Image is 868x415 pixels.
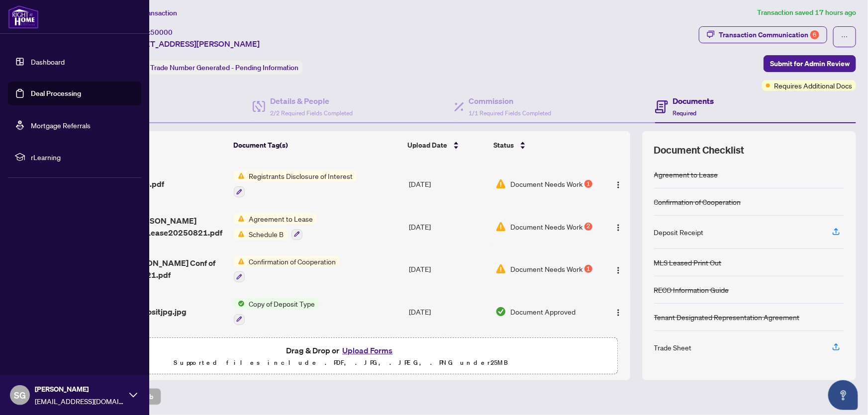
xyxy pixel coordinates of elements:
span: Document Approved [510,306,576,317]
td: [DATE] [405,205,491,248]
button: Open asap [828,380,858,410]
button: Transaction Communication6 [699,26,827,43]
span: Requires Additional Docs [774,80,852,91]
th: Status [489,131,597,159]
span: Document Needs Work [510,178,582,189]
div: Agreement to Lease [654,169,718,180]
span: Document Checklist [654,143,745,157]
img: logo [8,5,39,29]
span: Drag & Drop or [286,344,395,357]
span: Agreement to Lease [245,213,317,224]
span: 2/2 Required Fields Completed [270,109,353,117]
a: Dashboard [31,57,65,66]
h4: Documents [673,95,714,107]
span: [PERSON_NAME] [35,384,124,395]
div: Tenant Designated Representation Agreement [654,312,800,323]
span: Upload Date [407,140,447,151]
td: [DATE] [405,248,491,291]
span: Submit for Admin Review [770,56,850,72]
img: Document Status [495,306,506,317]
span: Document Needs Work [510,221,582,232]
span: 612_59 [PERSON_NAME] Conf of Co-op20250821.pdf [94,257,226,281]
div: Status: [123,61,302,74]
div: Confirmation of Cooperation [654,196,741,207]
span: [EMAIL_ADDRESS][DOMAIN_NAME] [35,396,124,407]
span: Document Needs Work [510,263,582,274]
div: MLS Leased Print Out [654,257,722,268]
div: 2 [584,223,592,231]
span: Trade Number Generated - Pending Information [150,63,298,72]
button: Logo [610,219,626,235]
article: Transaction saved 17 hours ago [757,7,856,18]
td: [DATE] [405,163,491,205]
img: Logo [614,181,622,189]
button: Logo [610,176,626,192]
h4: Commission [469,95,552,107]
div: 1 [584,265,592,273]
th: (9) File Name [90,131,229,159]
span: Copy of Deposit Type [245,298,319,309]
img: Logo [614,266,622,274]
button: Status IconRegistrants Disclosure of Interest [234,170,357,197]
h4: Details & People [270,95,353,107]
span: View Transaction [124,8,177,17]
td: [DATE] [405,290,491,333]
div: Deposit Receipt [654,227,704,238]
img: Document Status [495,263,506,274]
div: Trade Sheet [654,342,692,353]
span: Required [673,109,697,117]
button: Logo [610,261,626,277]
img: Status Icon [234,170,245,181]
img: Status Icon [234,229,245,240]
button: Status IconAgreement to LeaseStatus IconSchedule B [234,213,317,240]
span: Confirmation of Cooperation [245,256,340,267]
span: SG [14,388,26,402]
a: Deal Processing [31,89,81,98]
button: Upload Forms [339,344,395,357]
img: Document Status [495,178,506,189]
span: Schedule B [245,229,288,240]
div: Transaction Communication [719,27,819,43]
span: Status [493,140,514,151]
p: Supported files include .PDF, .JPG, .JPEG, .PNG under 25 MB [70,357,612,369]
button: Submit for Admin Review [764,55,856,72]
img: Logo [614,224,622,232]
span: [STREET_ADDRESS][PERSON_NAME] [123,38,260,50]
th: Upload Date [403,131,489,159]
th: Document Tag(s) [229,131,403,159]
button: Status IconConfirmation of Cooperation [234,256,340,283]
img: Logo [614,309,622,317]
img: Document Status [495,221,506,232]
span: 50000 [150,28,173,37]
span: ellipsis [841,33,848,40]
div: 6 [810,30,819,39]
button: Logo [610,304,626,320]
span: 1-612_59 [PERSON_NAME] Agreement to Lease20250821.pdf [94,215,226,239]
img: Status Icon [234,256,245,267]
span: 1/1 Required Fields Completed [469,109,552,117]
span: Drag & Drop orUpload FormsSupported files include .PDF, .JPG, .JPEG, .PNG under25MB [64,338,618,375]
div: 1 [584,180,592,188]
button: Status IconCopy of Deposit Type [234,298,319,325]
a: Mortgage Referrals [31,121,91,130]
img: Status Icon [234,298,245,309]
span: rLearning [31,152,134,163]
img: Status Icon [234,213,245,224]
div: RECO Information Guide [654,284,729,295]
span: Registrants Disclosure of Interest [245,170,357,181]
